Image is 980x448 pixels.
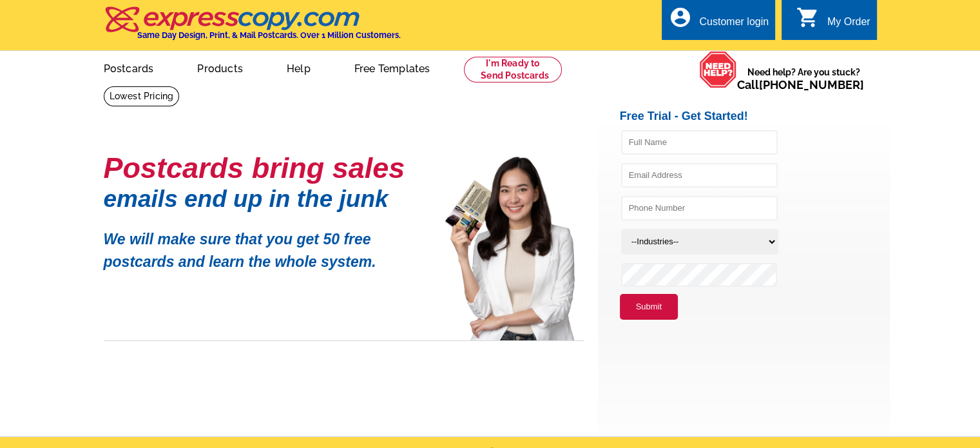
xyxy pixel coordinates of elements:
[104,192,426,206] h1: emails end up in the junk
[699,16,769,34] div: Customer login
[266,52,331,83] a: Help
[668,6,691,29] i: account_circle
[83,52,175,83] a: Postcards
[621,130,778,155] input: Full Name
[796,14,870,30] a: shopping_cart My Order
[104,157,426,179] h1: Postcards bring sales
[334,52,451,83] a: Free Templates
[827,16,870,34] div: My Order
[104,15,401,40] a: Same Day Design, Print, & Mail Postcards. Over 1 Million Customers.
[699,51,737,88] img: help
[737,78,864,92] span: Call
[759,78,864,92] a: [PHONE_NUMBER]
[104,219,426,273] p: We will make sure that you get 50 free postcards and learn the whole system.
[737,66,870,92] span: Need help? Are you stuck?
[177,52,264,83] a: Products
[796,6,820,29] i: shopping_cart
[137,30,401,40] h4: Same Day Design, Print, & Mail Postcards. Over 1 Million Customers.
[668,14,769,30] a: account_circle Customer login
[620,294,678,320] button: Submit
[621,196,778,220] input: Phone Number
[621,163,778,188] input: Email Address
[620,110,890,124] h2: Free Trial - Get Started!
